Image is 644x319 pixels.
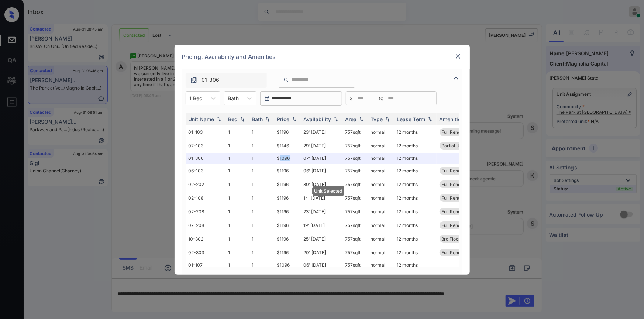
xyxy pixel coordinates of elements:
td: $1196 [274,205,301,218]
td: normal [368,164,394,178]
img: icon-zuma [283,77,289,83]
td: 757 sqft [342,125,368,139]
td: 12 months [394,139,437,153]
td: normal [368,191,394,205]
div: Lease Term [397,116,426,122]
span: to [379,94,384,102]
td: 757 sqft [342,259,368,271]
td: 757 sqft [342,232,368,246]
td: 02-208 [186,205,225,218]
td: $1146 [274,139,301,153]
td: normal [368,205,394,218]
td: 1 [225,218,249,232]
td: 06' [DATE] [301,259,342,271]
td: 29' [DATE] [301,139,342,153]
div: Availability [304,116,331,122]
td: 1 [249,139,274,153]
img: sorting [358,116,365,122]
span: 01-306 [202,76,220,84]
div: Amenities [440,116,464,122]
td: normal [368,246,394,259]
span: Partial Upgrade... [442,143,478,148]
td: 02-108 [186,191,225,205]
span: Full Renovation... [442,182,477,187]
span: Full Renovation... [442,168,477,173]
td: 01-103 [186,125,225,139]
td: 757 sqft [342,246,368,259]
td: 1 [225,246,249,259]
td: normal [368,218,394,232]
img: sorting [239,116,246,122]
img: sorting [384,116,391,122]
td: $1196 [274,246,301,259]
img: sorting [332,116,340,122]
td: 1 [225,164,249,178]
div: Type [371,116,383,122]
div: Unit Name [189,116,214,122]
td: 12 months [394,125,437,139]
img: sorting [426,116,434,122]
td: 20' [DATE] [301,246,342,259]
td: 30' [DATE] [301,178,342,191]
td: 1 [249,191,274,205]
div: Pricing, Availability and Amenities [175,45,470,69]
td: 757 sqft [342,205,368,218]
td: 14' [DATE] [301,191,342,205]
td: 1 [249,178,274,191]
img: icon-zuma [452,74,461,83]
td: 23' [DATE] [301,205,342,218]
td: 757 sqft [342,139,368,153]
td: $1196 [274,164,301,178]
td: 19' [DATE] [301,218,342,232]
td: 1 [225,191,249,205]
td: 06' [DATE] [301,164,342,178]
td: 12 months [394,164,437,178]
td: normal [368,259,394,271]
td: 757 sqft [342,153,368,164]
td: 12 months [394,218,437,232]
td: 12 months [394,259,437,271]
td: 07' [DATE] [301,153,342,164]
td: 1 [225,139,249,153]
td: 06-103 [186,164,225,178]
td: 10-302 [186,232,225,246]
span: $ [350,94,353,102]
td: 1 [249,218,274,232]
td: 1 [225,259,249,271]
td: 01-107 [186,259,225,271]
img: icon-zuma [190,76,197,84]
span: Full Renovation... [442,195,477,201]
td: 12 months [394,232,437,246]
td: 12 months [394,205,437,218]
td: 757 sqft [342,191,368,205]
span: Full Renovation... [442,129,477,135]
td: 1 [249,125,274,139]
td: 12 months [394,191,437,205]
td: $1096 [274,153,301,164]
td: 12 months [394,246,437,259]
td: 1 [225,153,249,164]
td: 1 [225,205,249,218]
td: 1 [249,246,274,259]
td: 07-103 [186,139,225,153]
td: 02-303 [186,246,225,259]
td: 757 sqft [342,218,368,232]
img: sorting [264,116,271,122]
td: $1096 [274,259,301,271]
td: $1196 [274,191,301,205]
div: Area [345,116,357,122]
td: 1 [249,205,274,218]
td: 12 months [394,153,437,164]
td: $1196 [274,125,301,139]
td: $1196 [274,218,301,232]
td: $1196 [274,232,301,246]
div: Bed [228,116,238,122]
td: 1 [225,232,249,246]
td: $1196 [274,178,301,191]
span: Full Renovation... [442,222,477,228]
div: Bath [252,116,263,122]
img: close [454,53,462,60]
img: sorting [215,116,223,122]
td: 757 sqft [342,178,368,191]
td: 1 [249,164,274,178]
